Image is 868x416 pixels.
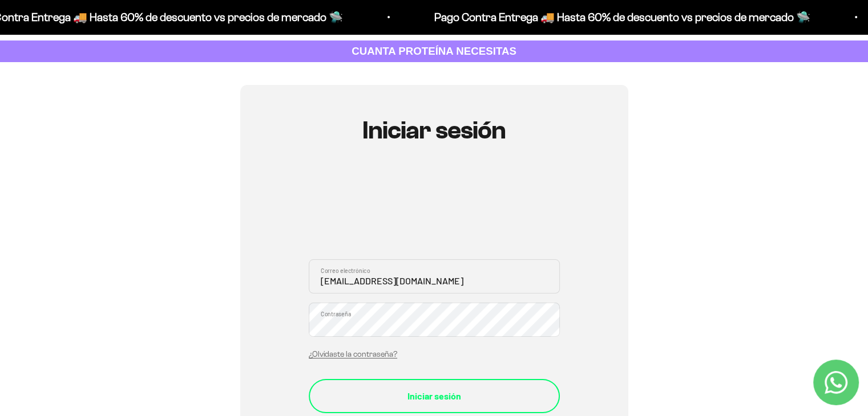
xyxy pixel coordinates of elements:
a: ¿Olvidaste la contraseña? [309,350,397,358]
button: Iniciar sesión [309,379,560,413]
div: Iniciar sesión [332,389,537,403]
iframe: Social Login Buttons [309,178,560,246]
strong: CUANTA PROTEÍNA NECESITAS [352,45,516,57]
p: Pago Contra Entrega 🚚 Hasta 60% de descuento vs precios de mercado 🛸 [434,8,810,26]
h1: Iniciar sesión [309,117,560,144]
